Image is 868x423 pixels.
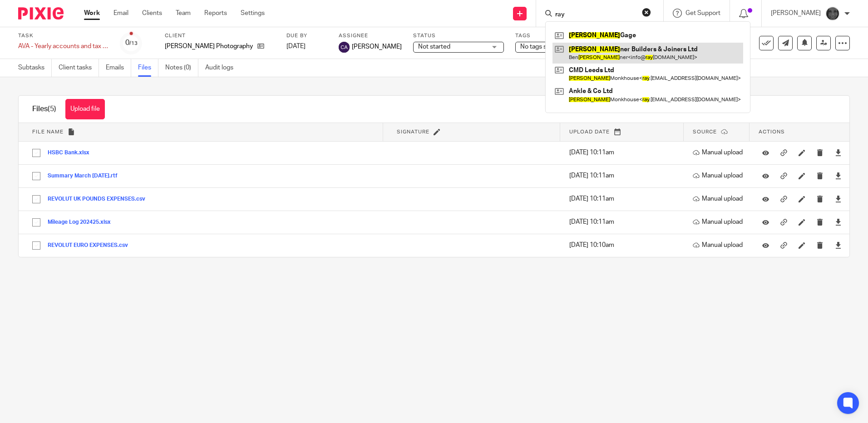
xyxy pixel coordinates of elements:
span: Signature [397,129,429,134]
label: Assignee [339,32,402,39]
a: Work [84,9,100,18]
img: Pixie [18,7,64,20]
p: [DATE] 10:10am [569,241,679,250]
div: 0 [125,38,138,48]
p: [DATE] 10:11am [569,171,679,180]
span: Actions [759,129,785,134]
label: Status [413,32,504,39]
span: (5) [48,105,56,113]
a: Download [835,171,842,180]
a: Subtasks [18,59,52,77]
a: Email [113,9,128,18]
input: Select [28,144,45,162]
a: Emails [106,59,131,77]
a: Team [176,9,191,18]
a: Settings [241,9,265,18]
img: svg%3E [339,42,350,53]
span: File name [32,129,64,134]
p: Manual upload [693,194,745,203]
a: Download [835,217,842,226]
div: AVA - Yearly accounts and tax return [18,42,109,51]
p: [PERSON_NAME] Photography Ltd [165,42,253,51]
p: [PERSON_NAME] [771,9,821,18]
button: HSBC Bank.xlsx [48,150,96,156]
span: [PERSON_NAME] [352,42,402,51]
span: Source [693,129,717,134]
a: Audit logs [205,59,240,77]
label: Tags [515,32,606,39]
p: [DATE] 10:11am [569,217,679,226]
label: Due by [286,32,327,39]
p: Manual upload [693,241,745,250]
input: Select [28,237,45,254]
span: [DATE] [286,43,306,49]
span: Get Support [686,10,720,16]
h1: Files [32,104,56,114]
button: Summary March [DATE].rtf [48,173,124,179]
a: Download [835,148,842,157]
img: Snapchat-1387757528.jpg [825,6,840,21]
input: Select [28,214,45,231]
input: Select [28,167,45,185]
a: Client tasks [59,59,99,77]
label: Client [165,32,275,39]
button: Mileage Log 202425.xlsx [48,219,118,226]
input: Select [28,191,45,208]
a: Notes (0) [165,59,198,77]
p: Manual upload [693,148,745,157]
button: REVOLUT UK POUNDS EXPENSES.csv [48,196,152,202]
button: REVOLUT EURO EXPENSES.csv [48,242,135,249]
p: Manual upload [693,217,745,226]
span: Not started [418,44,450,50]
span: Upload date [569,129,610,134]
a: Reports [204,9,227,18]
button: Clear [642,8,651,17]
input: Search [554,11,636,19]
p: [DATE] 10:11am [569,148,679,157]
label: Task [18,32,109,39]
a: Download [835,241,842,250]
button: Upload file [65,99,105,119]
a: Files [138,59,158,77]
span: No tags selected [520,44,568,50]
p: Manual upload [693,171,745,180]
p: [DATE] 10:11am [569,194,679,203]
a: Clients [142,9,162,18]
a: Download [835,194,842,203]
small: /13 [129,41,138,46]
